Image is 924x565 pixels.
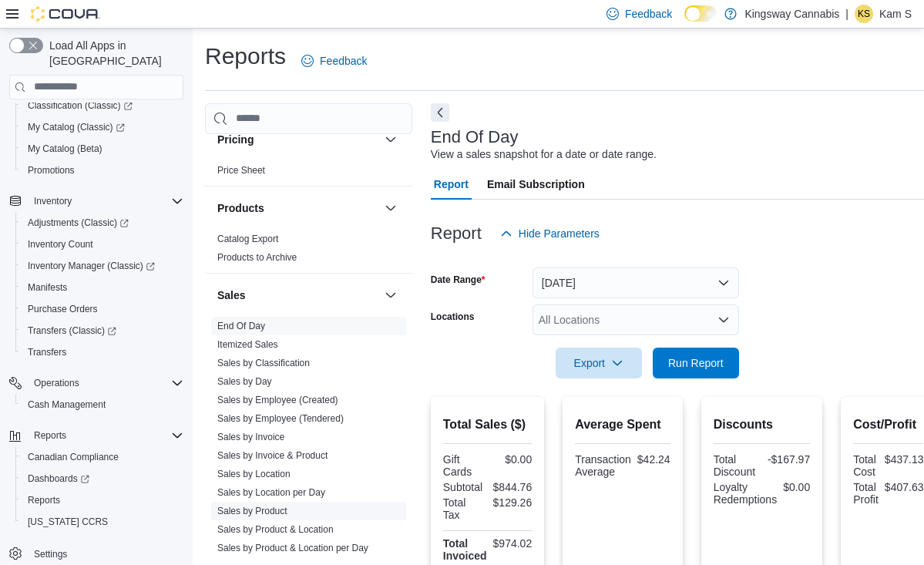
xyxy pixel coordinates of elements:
span: Reports [28,426,183,445]
span: Settings [34,548,67,560]
h2: Discounts [714,415,811,434]
a: Catalog Export [217,234,278,244]
span: Feedback [625,6,672,22]
span: Transfers [22,343,183,362]
button: My Catalog (Beta) [15,138,190,160]
a: Sales by Invoice & Product [217,450,328,461]
a: Sales by Employee (Created) [217,395,338,405]
div: $844.76 [490,481,532,493]
span: Transfers (Classic) [22,321,183,340]
div: Total Profit [853,481,879,506]
a: Canadian Compliance [22,448,125,466]
span: Transfers [28,346,66,358]
span: Export [565,348,633,378]
span: My Catalog (Classic) [28,121,125,133]
div: Transaction Average [575,453,631,478]
a: Itemized Sales [217,339,278,350]
p: | [845,5,848,23]
a: Dashboards [15,468,190,489]
span: Canadian Compliance [28,451,119,463]
span: Reports [34,429,66,442]
button: Products [381,199,400,217]
a: Classification (Classic) [15,95,190,116]
a: Reports [22,491,66,510]
span: Cash Management [28,399,106,411]
span: Feedback [320,53,367,69]
button: Canadian Compliance [15,446,190,468]
div: $129.26 [490,496,532,509]
button: Operations [3,372,190,394]
button: Transfers [15,341,190,363]
button: Manifests [15,277,190,298]
div: $42.24 [637,453,670,466]
button: Sales [217,288,378,303]
button: Sales [381,286,400,304]
div: Subtotal [443,481,485,493]
input: Dark Mode [684,5,717,22]
button: Reports [28,426,72,445]
span: Cash Management [22,395,183,414]
span: Adjustments (Classic) [28,217,129,229]
button: Run Report [653,348,739,378]
span: Report [434,169,469,200]
a: Sales by Product & Location per Day [217,543,368,553]
a: My Catalog (Classic) [15,116,190,138]
div: -$167.97 [764,453,810,466]
span: Dashboards [28,473,89,485]
span: Operations [28,374,183,392]
button: Open list of options [717,314,730,326]
label: Date Range [431,274,486,286]
span: Washington CCRS [22,513,183,531]
button: Products [217,200,378,216]
span: Inventory [34,195,72,207]
a: Purchase Orders [22,300,104,318]
button: Next [431,103,449,122]
button: Inventory [3,190,190,212]
h3: Report [431,224,482,243]
p: Kam S [879,5,912,23]
div: $974.02 [493,537,533,550]
h2: Cost/Profit [853,415,923,434]
span: Hide Parameters [519,226,600,241]
span: Settings [28,543,183,563]
a: Feedback [295,45,373,76]
a: Sales by Location per Day [217,487,325,498]
div: $0.00 [490,453,532,466]
div: $0.00 [783,481,810,493]
span: Inventory Manager (Classic) [28,260,155,272]
div: Total Cost [853,453,879,478]
span: [US_STATE] CCRS [28,516,108,528]
a: Manifests [22,278,73,297]
span: Dark Mode [684,22,685,22]
a: Transfers (Classic) [15,320,190,341]
span: Promotions [28,164,75,177]
h3: Products [217,200,264,216]
button: Promotions [15,160,190,181]
span: Canadian Compliance [22,448,183,466]
span: Manifests [22,278,183,297]
span: Purchase Orders [28,303,98,315]
button: Export [556,348,642,378]
span: My Catalog (Classic) [22,118,183,136]
a: Sales by Location [217,469,291,479]
a: Transfers (Classic) [22,321,123,340]
div: Loyalty Redemptions [714,481,778,506]
span: Manifests [28,281,67,294]
a: Promotions [22,161,81,180]
span: My Catalog (Beta) [22,140,183,158]
a: Cash Management [22,395,112,414]
h2: Average Spent [575,415,670,434]
strong: Total Invoiced [443,537,487,562]
span: Inventory Count [22,235,183,254]
button: Purchase Orders [15,298,190,320]
button: Cash Management [15,394,190,415]
div: Products [205,230,412,273]
div: $407.63 [885,481,924,493]
a: Inventory Manager (Classic) [22,257,161,275]
a: Inventory Manager (Classic) [15,255,190,277]
span: Email Subscription [487,169,585,200]
a: Adjustments (Classic) [15,212,190,234]
div: Gift Cards [443,453,485,478]
a: Settings [28,545,73,563]
a: Sales by Product [217,506,287,516]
